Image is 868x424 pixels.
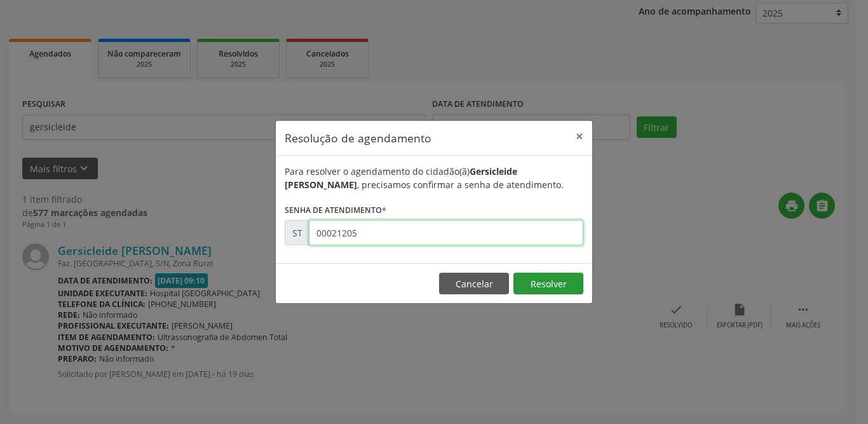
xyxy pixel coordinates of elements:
button: Resolver [513,273,583,294]
h5: Resolução de agendamento [285,130,431,146]
button: Close [567,121,592,152]
label: Senha de atendimento [285,200,386,220]
div: ST [285,220,309,245]
b: Gersicleide [PERSON_NAME] [285,165,517,191]
div: Para resolver o agendamento do cidadão(ã) , precisamos confirmar a senha de atendimento. [285,165,583,191]
button: Cancelar [439,273,509,294]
